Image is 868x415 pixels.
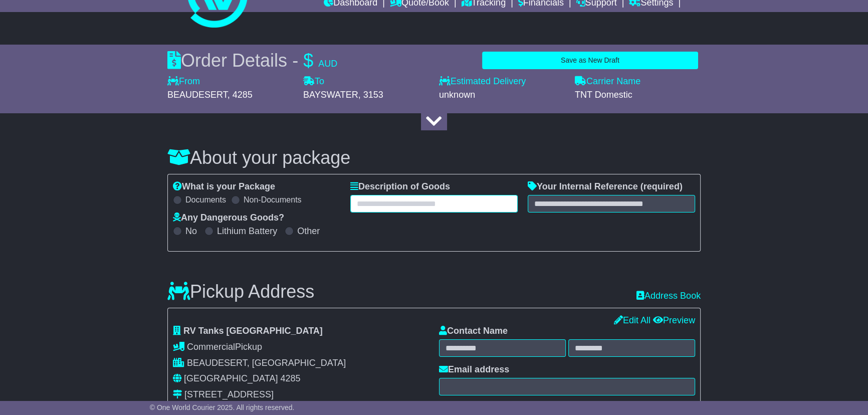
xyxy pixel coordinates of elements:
[217,226,277,237] label: Lithium Battery
[358,90,383,100] span: , 3153
[228,90,253,100] span: , 4285
[614,315,650,325] a: Edit All
[636,291,701,302] a: Address Book
[439,90,565,101] div: unknown
[167,148,701,168] h3: About your package
[167,90,228,100] span: BEAUDESERT
[303,76,324,87] label: To
[575,76,640,87] label: Carrier Name
[185,195,226,204] label: Documents
[183,326,323,336] span: RV Tanks [GEOGRAPHIC_DATA]
[173,213,284,224] label: Any Dangerous Goods?
[303,50,313,71] span: $
[653,315,695,325] a: Preview
[439,364,509,375] label: Email address
[184,373,278,383] span: [GEOGRAPHIC_DATA]
[280,373,300,383] span: 4285
[318,59,337,69] span: AUD
[350,181,450,192] label: Description of Goods
[187,358,346,368] span: BEAUDESERT, [GEOGRAPHIC_DATA]
[528,181,683,192] label: Your Internal Reference (required)
[187,342,235,352] span: Commercial
[167,76,200,87] label: From
[439,326,508,337] label: Contact Name
[244,195,302,204] label: Non-Documents
[185,226,197,237] label: No
[150,403,295,411] span: © One World Courier 2025. All rights reserved.
[439,76,565,87] label: Estimated Delivery
[167,50,337,71] div: Order Details -
[482,52,698,69] button: Save as New Draft
[167,282,314,302] h3: Pickup Address
[184,389,274,400] div: [STREET_ADDRESS]
[173,342,429,353] div: Pickup
[303,90,358,100] span: BAYSWATER
[173,181,275,192] label: What is your Package
[297,226,320,237] label: Other
[575,90,701,101] div: TNT Domestic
